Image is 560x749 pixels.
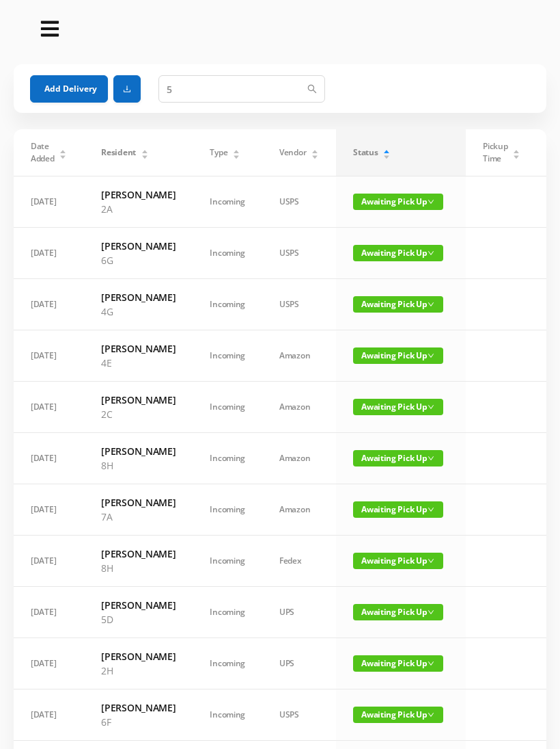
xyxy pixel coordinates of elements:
[101,239,176,253] h6: [PERSON_NAME]
[512,148,520,156] div: Sort
[101,715,176,729] p: 6F
[101,304,176,319] p: 4G
[14,587,84,638] td: [DATE]
[101,510,176,524] p: 7A
[513,153,520,157] i: icon: caret-down
[101,495,176,510] h6: [PERSON_NAME]
[101,253,176,267] p: 6G
[193,330,262,382] td: Incoming
[59,153,67,157] i: icon: caret-down
[353,399,443,415] span: Awaiting Pick Up
[513,148,520,152] i: icon: caret-up
[262,536,336,587] td: Fedex
[101,458,176,473] p: 8H
[262,587,336,638] td: UPS
[428,506,434,513] i: icon: down
[141,153,148,157] i: icon: caret-down
[428,660,434,667] i: icon: down
[101,547,176,561] h6: [PERSON_NAME]
[14,279,84,330] td: [DATE]
[383,153,391,157] i: icon: caret-down
[101,146,136,159] span: Resident
[141,148,148,152] i: icon: caret-up
[279,146,306,159] span: Vendor
[193,536,262,587] td: Incoming
[353,194,443,210] span: Awaiting Pick Up
[428,609,434,616] i: icon: down
[101,598,176,612] h6: [PERSON_NAME]
[101,393,176,407] h6: [PERSON_NAME]
[193,279,262,330] td: Incoming
[14,176,84,228] td: [DATE]
[14,330,84,382] td: [DATE]
[59,148,67,152] i: icon: caret-up
[101,290,176,304] h6: [PERSON_NAME]
[101,202,176,216] p: 2A
[14,638,84,689] td: [DATE]
[353,296,443,313] span: Awaiting Pick Up
[101,561,176,575] p: 8H
[14,536,84,587] td: [DATE]
[353,553,443,569] span: Awaiting Pick Up
[262,433,336,484] td: Amazon
[193,638,262,689] td: Incoming
[428,455,434,462] i: icon: down
[353,707,443,723] span: Awaiting Pick Up
[428,711,434,718] i: icon: down
[311,148,319,152] i: icon: caret-up
[101,612,176,627] p: 5D
[210,146,227,159] span: Type
[101,649,176,663] h6: [PERSON_NAME]
[31,140,55,165] span: Date Added
[141,148,149,156] div: Sort
[353,501,443,518] span: Awaiting Pick Up
[262,279,336,330] td: USPS
[428,352,434,359] i: icon: down
[101,700,176,715] h6: [PERSON_NAME]
[232,148,240,156] div: Sort
[353,604,443,620] span: Awaiting Pick Up
[428,198,434,205] i: icon: down
[262,330,336,382] td: Amazon
[382,148,391,156] div: Sort
[14,433,84,484] td: [DATE]
[262,382,336,433] td: Amazon
[383,148,391,152] i: icon: caret-up
[14,228,84,279] td: [DATE]
[353,245,443,261] span: Awaiting Pick Up
[428,301,434,308] i: icon: down
[113,75,141,103] button: icon: download
[262,638,336,689] td: UPS
[193,484,262,536] td: Incoming
[193,433,262,484] td: Incoming
[101,341,176,356] h6: [PERSON_NAME]
[59,148,67,156] div: Sort
[193,382,262,433] td: Incoming
[101,356,176,370] p: 4E
[158,75,325,103] input: Search for delivery...
[14,689,84,741] td: [DATE]
[262,228,336,279] td: USPS
[193,176,262,228] td: Incoming
[428,250,434,257] i: icon: down
[311,153,319,157] i: icon: caret-down
[233,148,240,152] i: icon: caret-up
[30,75,108,103] button: Add Delivery
[262,176,336,228] td: USPS
[193,689,262,741] td: Incoming
[262,689,336,741] td: USPS
[14,484,84,536] td: [DATE]
[101,187,176,202] h6: [PERSON_NAME]
[353,347,443,364] span: Awaiting Pick Up
[307,84,317,94] i: icon: search
[101,663,176,678] p: 2H
[193,228,262,279] td: Incoming
[353,655,443,672] span: Awaiting Pick Up
[483,140,507,165] span: Pickup Time
[353,450,443,467] span: Awaiting Pick Up
[353,146,378,159] span: Status
[428,404,434,410] i: icon: down
[262,484,336,536] td: Amazon
[428,557,434,564] i: icon: down
[101,444,176,458] h6: [PERSON_NAME]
